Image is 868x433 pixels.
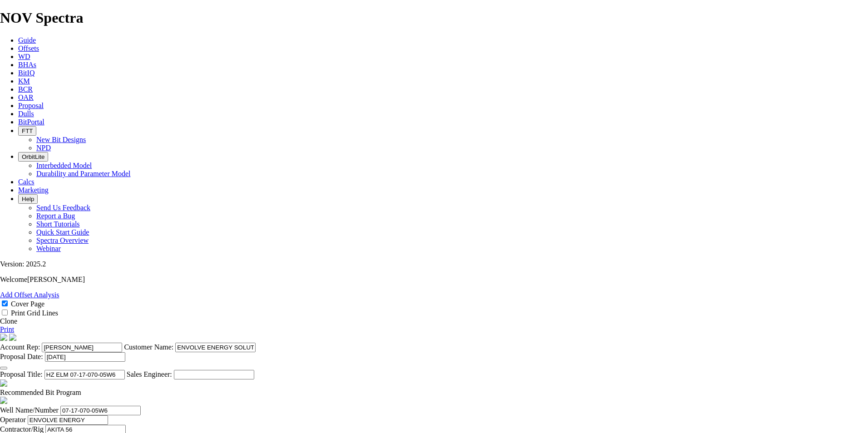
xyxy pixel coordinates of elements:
label: Print Grid Lines [11,309,58,317]
a: Short Tutorials [36,220,80,228]
label: Sales Engineer: [127,370,172,378]
label: Cover Page [11,300,44,308]
button: FTT [18,126,36,136]
a: Marketing [18,186,49,194]
a: WD [18,53,30,60]
a: BHAs [18,61,36,69]
a: New Bit Designs [36,136,86,143]
a: BCR [18,85,33,93]
a: Send Us Feedback [36,204,90,212]
a: Interbedded Model [36,162,92,169]
a: Durability and Parameter Model [36,170,131,177]
a: Offsets [18,44,39,52]
a: Report a Bug [36,212,75,220]
a: BitIQ [18,69,35,77]
span: OrbitLite [22,153,44,160]
button: Help [18,194,38,204]
a: Calcs [18,178,35,186]
span: [PERSON_NAME] [27,276,85,283]
a: Spectra Overview [36,236,89,244]
span: Help [22,196,34,202]
label: Customer Name: [124,343,173,351]
a: Proposal [18,102,44,109]
a: Quick Start Guide [36,228,89,236]
span: FTT [22,128,33,134]
a: Guide [18,36,36,44]
a: OAR [18,93,34,101]
a: Webinar [36,245,61,252]
button: OrbitLite [18,152,48,162]
a: Dulls [18,110,34,118]
a: NPD [36,144,51,152]
a: BitPortal [18,118,44,126]
img: cover-graphic.e5199e77.png [9,334,16,341]
a: KM [18,77,30,85]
